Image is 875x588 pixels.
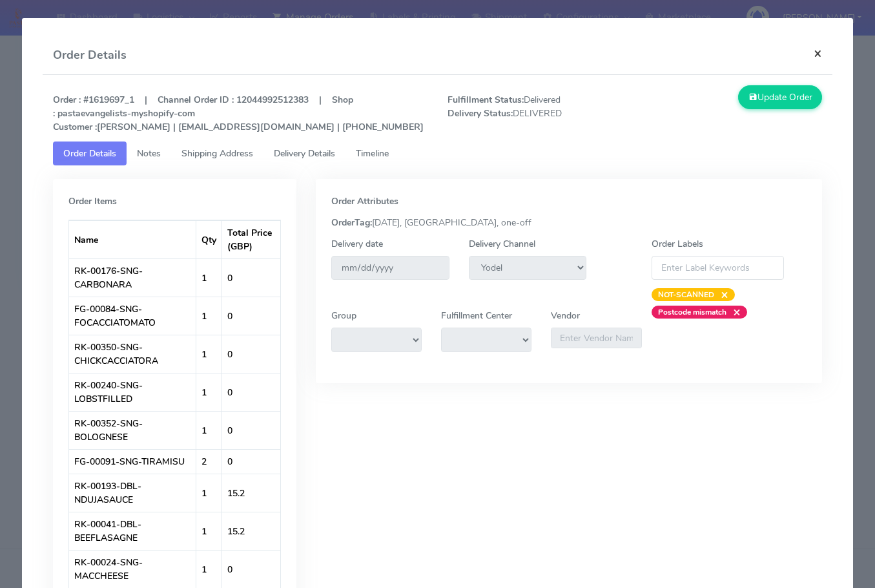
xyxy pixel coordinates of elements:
[658,307,726,317] strong: Postcode mismatch
[551,309,580,322] label: Vendor
[53,94,424,133] strong: Order : #1619697_1 | Channel Order ID : 12044992512383 | Shop : pastaevangelists-myshopify-com [P...
[438,93,635,134] span: Delivered DELIVERED
[69,258,196,297] td: RK-00176-SNG-CARBONARA
[331,195,398,207] strong: Order Attributes
[331,216,372,229] strong: OrderTag:
[652,256,785,280] input: Enter Label Keywords
[69,373,196,411] td: RK-00240-SNG-LOBSTFILLED
[714,288,728,301] span: ×
[222,449,280,474] td: 0
[658,289,714,300] strong: NOT-SCANNED
[469,237,535,251] label: Delivery Channel
[331,309,356,322] label: Group
[738,85,822,109] button: Update Order
[137,147,161,160] span: Notes
[222,550,280,588] td: 0
[196,411,222,449] td: 1
[726,306,741,319] span: ×
[69,550,196,588] td: RK-00024-SNG-MACCHEESE
[803,36,832,70] button: Close
[196,335,222,373] td: 1
[196,373,222,411] td: 1
[222,335,280,373] td: 0
[69,335,196,373] td: RK-00350-SNG-CHICKCACCIATORA
[196,550,222,588] td: 1
[222,373,280,411] td: 0
[53,47,127,64] h4: Order Details
[222,411,280,449] td: 0
[222,220,280,258] th: Total Price (GBP)
[63,147,116,160] span: Order Details
[53,121,97,133] strong: Customer :
[68,195,117,207] strong: Order Items
[69,411,196,449] td: RK-00352-SNG-BOLOGNESE
[69,449,196,474] td: FG-00091-SNG-TIRAMISU
[69,297,196,335] td: FG-00084-SNG-FOCACCIATOMATO
[69,474,196,512] td: RK-00193-DBL-NDUJASAUCE
[69,220,196,258] th: Name
[181,147,253,160] span: Shipping Address
[652,237,703,251] label: Order Labels
[222,258,280,297] td: 0
[222,474,280,512] td: 15.2
[69,512,196,550] td: RK-00041-DBL-BEEFLASAGNE
[551,328,641,348] input: Enter Vendor Name
[196,449,222,474] td: 2
[196,474,222,512] td: 1
[222,297,280,335] td: 0
[196,220,222,258] th: Qty
[196,512,222,550] td: 1
[274,147,335,160] span: Delivery Details
[448,107,513,120] strong: Delivery Status:
[196,297,222,335] td: 1
[448,94,524,106] strong: Fulfillment Status:
[441,309,512,322] label: Fulfillment Center
[53,142,822,165] ul: Tabs
[222,512,280,550] td: 15.2
[196,258,222,297] td: 1
[356,147,389,160] span: Timeline
[322,216,816,229] div: [DATE], [GEOGRAPHIC_DATA], one-off
[331,237,383,251] label: Delivery date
